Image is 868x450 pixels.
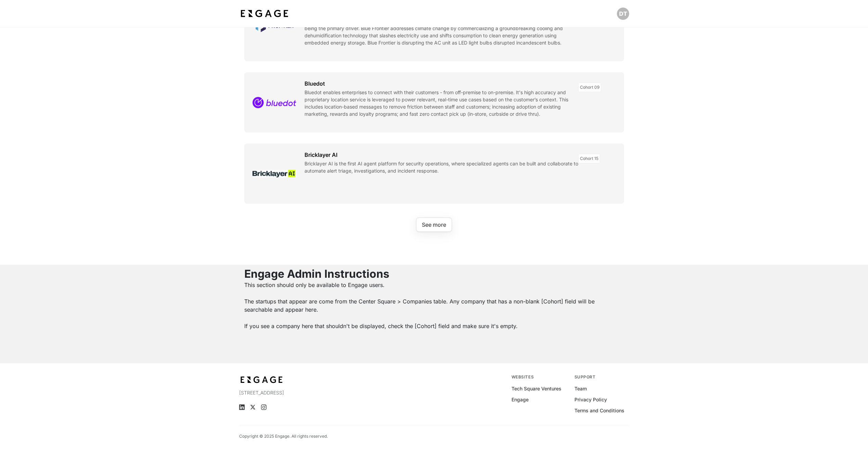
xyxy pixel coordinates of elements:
a: X (Twitter) [250,404,256,410]
a: Tech Square Ventures [511,385,561,392]
div: Support [574,374,629,380]
div: Websites [511,374,566,380]
img: bdf1fb74-1727-4ba0-a5bd-bc74ae9fc70b.jpeg [239,374,284,385]
img: bdf1fb74-1727-4ba0-a5bd-bc74ae9fc70b.jpeg [239,8,290,20]
h2: Engage Admin Instructions [244,267,624,280]
p: Copyright © 2025 Engage. All rights reserved. [239,434,328,439]
ul: Social media [239,404,358,410]
button: See more [416,217,452,232]
a: Team [574,385,587,392]
a: Instagram [261,404,267,410]
img: Profile picture of David Torres [617,8,629,20]
a: Terms and Conditions [574,407,624,414]
p: If you see a company here that shouldn't be displayed, check the [Cohort] field and make sure it'... [244,322,624,330]
button: Open profile menu [617,8,629,20]
a: Privacy Policy [574,396,607,403]
a: Engage [511,396,529,403]
p: The startups that appear are come from the Center Square > Companies table. Any company that has ... [244,297,624,314]
p: This section should only be available to Engage users. [244,281,624,289]
p: [STREET_ADDRESS] [239,389,358,396]
a: LinkedIn [239,404,245,410]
